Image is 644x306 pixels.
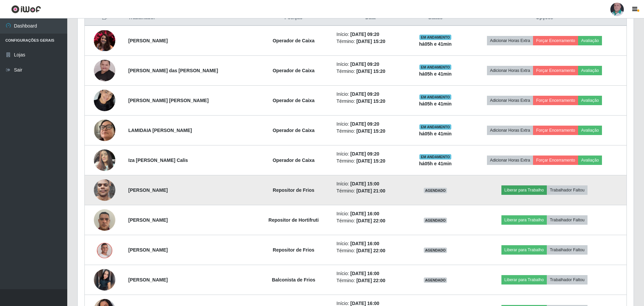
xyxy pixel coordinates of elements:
[424,188,447,193] span: AGENDADO
[337,217,405,224] li: Término:
[424,248,447,253] span: AGENDADO
[337,180,405,187] li: Início:
[350,151,379,157] time: [DATE] 09:20
[424,218,447,223] span: AGENDADO
[501,275,547,285] button: Liberar para Trabalho
[350,181,379,186] time: [DATE] 15:00
[419,161,452,166] strong: há 05 h e 41 min
[356,158,385,164] time: [DATE] 15:20
[128,68,218,73] strong: [PERSON_NAME] das [PERSON_NAME]
[128,247,168,253] strong: [PERSON_NAME]
[578,66,602,75] button: Avaliação
[350,121,379,127] time: [DATE] 09:20
[128,38,168,43] strong: [PERSON_NAME]
[350,61,379,67] time: [DATE] 09:20
[487,66,533,75] button: Adicionar Horas Extra
[128,277,168,282] strong: [PERSON_NAME]
[94,86,115,115] img: 1736860936757.jpeg
[547,185,588,195] button: Trabalhador Faltou
[94,241,115,259] img: 1753657794780.jpeg
[337,247,405,254] li: Término:
[419,124,451,130] span: EM ANDAMENTO
[533,96,578,105] button: Forçar Encerramento
[356,39,385,44] time: [DATE] 15:20
[419,71,452,77] strong: há 05 h e 41 min
[337,240,405,247] li: Início:
[547,275,588,285] button: Trabalhador Faltou
[337,270,405,277] li: Início:
[533,36,578,45] button: Forçar Encerramento
[501,215,547,225] button: Liberar para Trabalho
[578,36,602,45] button: Avaliação
[533,156,578,165] button: Forçar Encerramento
[356,218,385,223] time: [DATE] 22:00
[273,247,314,253] strong: Repositor de Frios
[94,111,115,149] img: 1738025052113.jpeg
[533,66,578,75] button: Forçar Encerramento
[337,61,405,68] li: Início:
[487,126,533,135] button: Adicionar Horas Extra
[337,150,405,158] li: Início:
[337,31,405,38] li: Início:
[94,146,115,174] img: 1754675382047.jpeg
[350,211,379,216] time: [DATE] 16:00
[337,187,405,194] li: Término:
[337,210,405,217] li: Início:
[350,91,379,97] time: [DATE] 09:20
[273,158,315,163] strong: Operador de Caixa
[128,158,188,163] strong: Iza [PERSON_NAME] Calis
[337,68,405,75] li: Término:
[487,36,533,45] button: Adicionar Horas Extra
[356,188,385,193] time: [DATE] 21:00
[578,156,602,165] button: Avaliação
[11,5,41,13] img: CoreUI Logo
[273,187,314,193] strong: Repositor de Frios
[128,187,168,193] strong: [PERSON_NAME]
[128,98,209,103] strong: [PERSON_NAME] [PERSON_NAME]
[273,128,315,133] strong: Operador de Caixa
[272,277,315,282] strong: Balconista de Frios
[356,248,385,253] time: [DATE] 22:00
[273,68,315,73] strong: Operador de Caixa
[337,158,405,165] li: Término:
[419,94,451,100] span: EM ANDAMENTO
[337,98,405,105] li: Término:
[128,128,192,133] strong: LAMIDAIA [PERSON_NAME]
[533,126,578,135] button: Forçar Encerramento
[419,101,452,106] strong: há 05 h e 41 min
[337,121,405,128] li: Início:
[94,206,115,234] img: 1749663581820.jpeg
[128,217,168,223] strong: [PERSON_NAME]
[487,96,533,105] button: Adicionar Horas Extra
[356,98,385,104] time: [DATE] 15:20
[356,128,385,134] time: [DATE] 15:20
[419,35,451,40] span: EM ANDAMENTO
[337,128,405,135] li: Término:
[419,154,451,160] span: EM ANDAMENTO
[501,245,547,255] button: Liberar para Trabalho
[356,69,385,74] time: [DATE] 15:20
[350,32,379,37] time: [DATE] 09:20
[94,176,115,204] img: 1733483983124.jpeg
[273,98,315,103] strong: Operador de Caixa
[94,269,115,291] img: 1749949731106.jpeg
[578,96,602,105] button: Avaliação
[419,131,452,136] strong: há 05 h e 41 min
[337,38,405,45] li: Término:
[356,278,385,283] time: [DATE] 22:00
[501,185,547,195] button: Liberar para Trabalho
[350,241,379,246] time: [DATE] 16:00
[419,64,451,70] span: EM ANDAMENTO
[337,277,405,284] li: Término:
[268,217,318,223] strong: Repositor de Hortifruti
[94,47,115,94] img: 1725629352832.jpeg
[350,301,379,306] time: [DATE] 16:00
[419,41,452,47] strong: há 05 h e 41 min
[578,126,602,135] button: Avaliação
[547,215,588,225] button: Trabalhador Faltou
[337,91,405,98] li: Início:
[94,30,115,51] img: 1634512903714.jpeg
[273,38,315,43] strong: Operador de Caixa
[487,156,533,165] button: Adicionar Horas Extra
[350,271,379,276] time: [DATE] 16:00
